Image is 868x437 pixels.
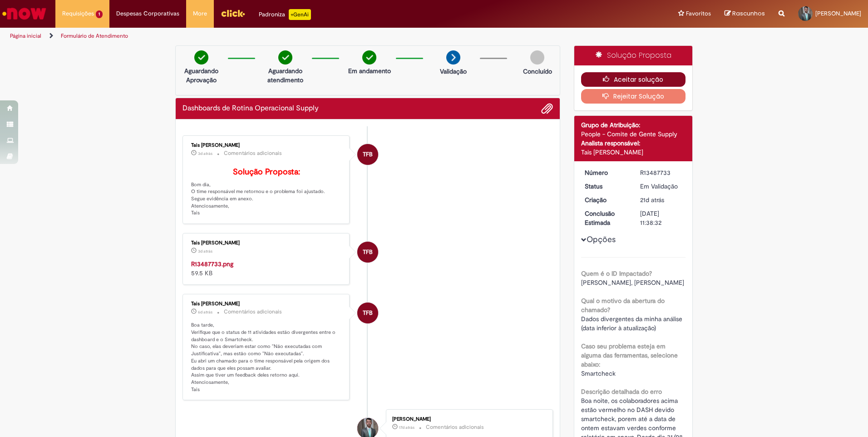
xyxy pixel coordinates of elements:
button: Rejeitar Solução [581,89,686,104]
a: Página inicial [10,32,41,40]
p: Validação [440,67,467,76]
span: Dados divergentes da minha análise (data inferior à atualização) [581,315,684,332]
b: Qual o motivo da abertura do chamado? [581,297,665,314]
p: Em andamento [348,66,391,75]
span: 21d atrás [640,196,664,204]
img: check-circle-green.png [362,50,376,65]
div: 07/09/2025 18:35:13 [640,195,682,204]
small: Comentários adicionais [224,308,282,316]
div: 59.5 KB [191,259,342,278]
div: Tais Folhadella Barbosa Bellagamba [357,303,378,323]
span: Despesas Corporativas [116,9,179,18]
div: Tais Folhadella Barbosa Bellagamba [357,242,378,263]
div: Tais [PERSON_NAME] [191,240,342,246]
a: Formulário de Atendimento [61,32,128,40]
span: TFB [363,241,373,263]
p: Aguardando Aprovação [179,66,223,84]
p: Bom dia, O time responsável me retornou e o problema foi ajustado. Segue evidência em anexo. Aten... [191,168,342,217]
div: [PERSON_NAME] [392,417,543,422]
span: 17d atrás [399,425,414,430]
p: +GenAi [289,9,311,20]
button: Adicionar anexos [541,103,553,114]
div: Grupo de Atribuição: [581,120,686,129]
span: Favoritos [686,9,711,18]
dt: Conclusão Estimada [578,209,634,227]
time: 11/09/2025 01:51:56 [399,425,414,430]
ul: Trilhas de página [7,28,572,45]
span: Rascunhos [732,9,765,18]
span: 6d atrás [198,309,212,315]
span: [PERSON_NAME] [815,10,861,17]
img: check-circle-green.png [278,50,292,65]
img: img-circle-grey.png [530,50,544,65]
time: 25/09/2025 10:18:04 [198,151,212,156]
div: Em Validação [640,182,682,191]
div: Tais [PERSON_NAME] [581,148,686,157]
div: R13487733 [640,168,682,177]
div: [DATE] 11:38:32 [640,209,682,227]
div: Tais [PERSON_NAME] [191,301,342,307]
span: [PERSON_NAME], [PERSON_NAME] [581,278,684,287]
div: Tais [PERSON_NAME] [191,143,342,148]
span: 3d atrás [198,151,212,156]
p: Aguardando atendimento [263,66,307,84]
dt: Criação [578,195,634,204]
time: 22/09/2025 15:09:01 [198,309,212,315]
small: Comentários adicionais [426,423,484,431]
button: Aceitar solução [581,72,686,87]
img: ServiceNow [1,5,48,23]
div: Analista responsável: [581,139,686,148]
span: Requisições [62,9,94,18]
a: Rascunhos [725,10,765,18]
div: Padroniza [259,9,311,20]
b: Quem é o ID Impactado? [581,269,652,278]
span: TFB [363,302,373,324]
span: TFB [363,144,373,165]
b: Descrição detalhada do erro [581,387,662,396]
b: Caso seu problema esteja em alguma das ferramentas, selecione abaixo: [581,342,678,368]
div: Tais Folhadella Barbosa Bellagamba [357,144,378,165]
b: Solução Proposta: [233,167,300,177]
dt: Status [578,182,634,191]
h2: Dashboards de Rotina Operacional Supply Histórico de tíquete [182,104,319,113]
div: Solução Proposta [574,46,693,65]
span: More [193,9,207,18]
img: click_logo_yellow_360x200.png [221,6,245,20]
dt: Número [578,168,634,177]
span: 3d atrás [198,248,212,254]
a: R13487733.png [191,260,233,268]
p: Boa tarde, Verifique que o status de 11 atividades estão divergentes entre o dashboard e o Smartc... [191,322,342,393]
p: Concluído [523,67,552,76]
span: 1 [96,10,103,18]
div: People - Comite de Gente Supply [581,129,686,139]
small: Comentários adicionais [224,149,282,157]
span: Smartcheck [581,369,616,377]
img: check-circle-green.png [194,50,208,65]
time: 07/09/2025 18:35:13 [640,196,664,204]
img: arrow-next.png [446,50,460,65]
time: 25/09/2025 10:17:21 [198,248,212,254]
